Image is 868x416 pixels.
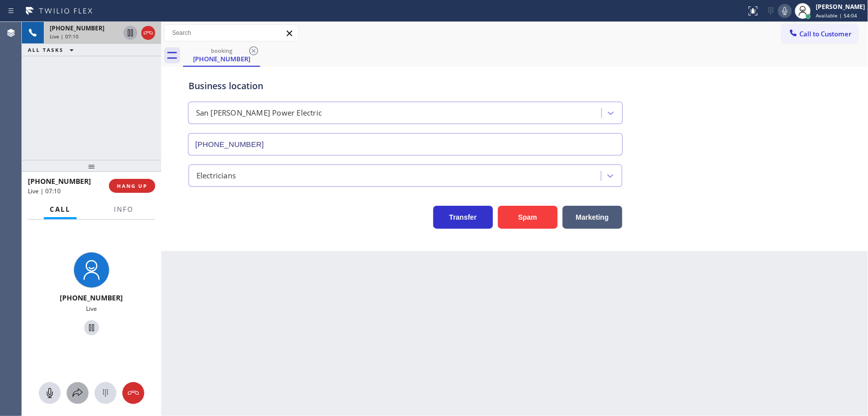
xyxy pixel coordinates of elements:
button: Mute [39,382,61,404]
div: Business location [189,79,622,93]
span: Live [86,304,97,313]
span: Live | 07:10 [28,187,61,195]
button: HANG UP [109,179,155,193]
span: Available | 54:04 [816,12,857,19]
button: ALL TASKS [22,44,84,56]
button: Call [44,200,77,219]
span: Call [50,205,71,214]
div: [PERSON_NAME] [816,2,865,11]
button: Open dialpad [95,382,116,404]
div: [PHONE_NUMBER] [184,54,259,63]
span: ALL TASKS [28,46,64,53]
span: [PHONE_NUMBER] [50,24,104,32]
span: [PHONE_NUMBER] [28,176,91,186]
button: Marketing [563,206,622,229]
button: Mute [778,4,792,18]
button: Hang up [141,26,155,40]
button: Spam [498,206,558,229]
div: (559) 719-3547 [184,44,259,66]
span: Info [114,205,133,214]
button: Call to Customer [782,24,858,43]
button: Hold Customer [84,320,99,335]
button: Info [108,200,139,219]
input: Phone Number [188,133,623,155]
span: [PHONE_NUMBER] [60,293,123,302]
button: Open directory [67,382,89,404]
input: Search [165,25,298,41]
button: Transfer [433,206,493,229]
div: San [PERSON_NAME] Power Electric [196,108,322,119]
button: Hang up [122,382,144,404]
span: HANG UP [117,182,147,189]
span: Call to Customer [799,29,852,38]
div: booking [184,47,259,54]
button: Hold Customer [123,26,137,40]
div: Electricians [196,170,236,181]
span: Live | 07:10 [50,33,79,40]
